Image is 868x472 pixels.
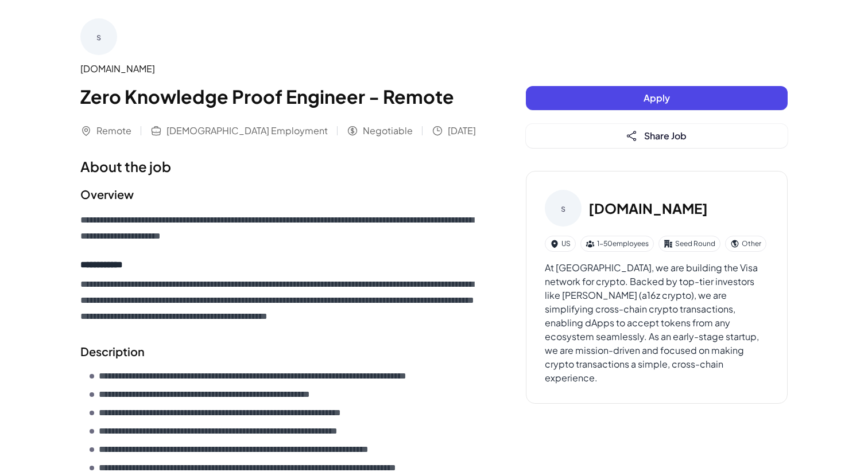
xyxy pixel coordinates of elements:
h2: Overview [80,186,480,203]
div: [DOMAIN_NAME] [80,62,480,76]
span: Share Job [644,130,687,142]
div: Other [725,236,766,252]
div: s [545,190,582,227]
div: 1-50 employees [580,236,654,252]
div: s [80,18,117,55]
div: US [545,236,576,252]
span: Negotiable [363,124,413,138]
h1: Zero Knowledge Proof Engineer - Remote [80,83,480,110]
div: Seed Round [658,236,720,252]
span: [DEMOGRAPHIC_DATA] Employment [166,124,328,138]
h3: [DOMAIN_NAME] [588,198,708,219]
h2: Description [80,343,480,360]
h1: About the job [80,156,480,177]
span: Remote [96,124,131,138]
button: Share Job [526,124,788,148]
div: At [GEOGRAPHIC_DATA], we are building the Visa network for crypto. Backed by top-tier investors l... [545,261,769,385]
button: Apply [526,86,788,110]
span: Apply [644,92,670,104]
span: [DATE] [448,124,476,138]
